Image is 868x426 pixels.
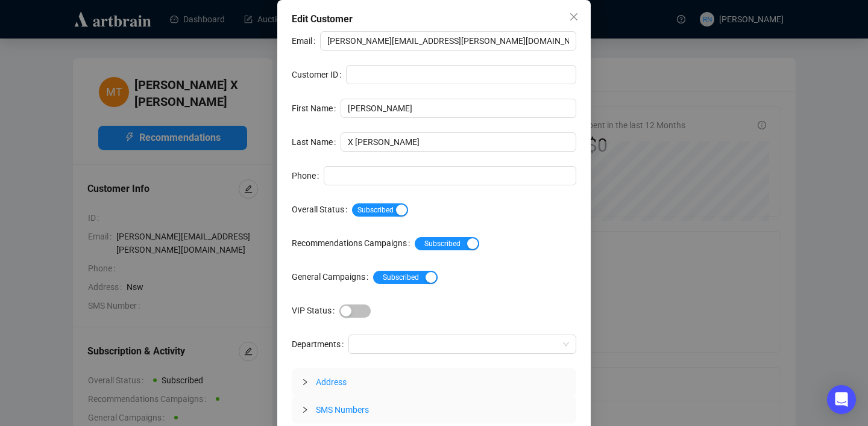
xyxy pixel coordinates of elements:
label: VIP Status [292,301,339,320]
label: General Campaigns [292,267,373,286]
input: Email [320,31,576,51]
input: Phone [324,166,576,185]
span: close [569,12,579,22]
div: SMS Numbers [292,396,576,424]
div: Address [292,368,576,396]
input: Last Name [341,132,576,152]
label: First Name [292,99,341,118]
div: Open Intercom Messenger [827,385,856,414]
label: Recommendations Campaigns [292,233,415,253]
span: collapsed [301,406,309,413]
button: General Campaigns [373,271,438,284]
label: Customer ID [292,65,346,84]
input: Customer ID [346,65,576,84]
button: Recommendations Campaigns [415,237,479,250]
div: Edit Customer [292,12,576,26]
button: VIP Status [339,304,371,318]
span: SMS Numbers [316,405,369,415]
input: First Name [341,99,576,118]
label: Phone [292,166,324,185]
label: Overall Status [292,200,352,219]
label: Departments [292,335,348,354]
button: Overall Status [352,203,408,217]
button: Close [564,7,583,26]
label: Email [292,31,320,51]
span: Address [316,377,347,387]
label: Last Name [292,132,341,152]
span: collapsed [301,378,309,386]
